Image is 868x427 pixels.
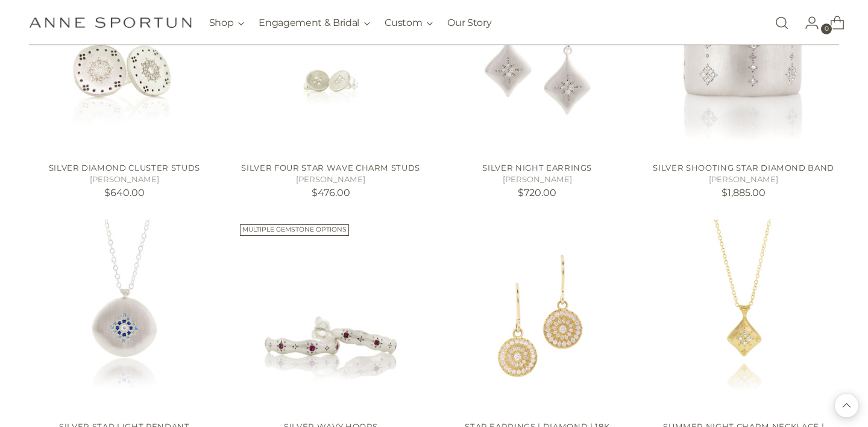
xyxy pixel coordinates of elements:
[648,220,840,411] a: Summer Night Charm Necklace | Diamond | 18k
[820,11,844,35] a: Open cart modal
[241,163,420,172] a: Silver Four Star Wave Charm Studs
[447,10,491,36] a: Our Story
[385,10,433,36] button: Custom
[259,10,370,36] button: Engagement & Bridal
[442,174,633,186] h5: [PERSON_NAME]
[482,163,592,172] a: Silver Night Earrings
[235,174,427,186] h5: [PERSON_NAME]
[209,10,245,36] button: Shop
[653,163,834,172] a: Silver Shooting Star Diamond Band
[104,187,145,198] span: $640.00
[312,187,350,198] span: $476.00
[770,11,794,35] a: Open search modal
[29,17,192,28] a: Anne Sportun Fine Jewellery
[235,220,427,411] a: Silver Wavy Hoops
[835,394,858,417] button: Back to top
[29,220,220,411] a: Silver Star Light Pendant
[29,174,220,186] h5: [PERSON_NAME]
[49,163,200,172] a: Silver Diamond Cluster Studs
[795,11,819,35] a: Go to the account page
[821,24,832,34] span: 0
[518,187,556,198] span: $720.00
[722,187,766,198] span: $1,885.00
[648,174,840,186] h5: [PERSON_NAME]
[442,220,633,411] a: Star Earrings | Diamond | 18k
